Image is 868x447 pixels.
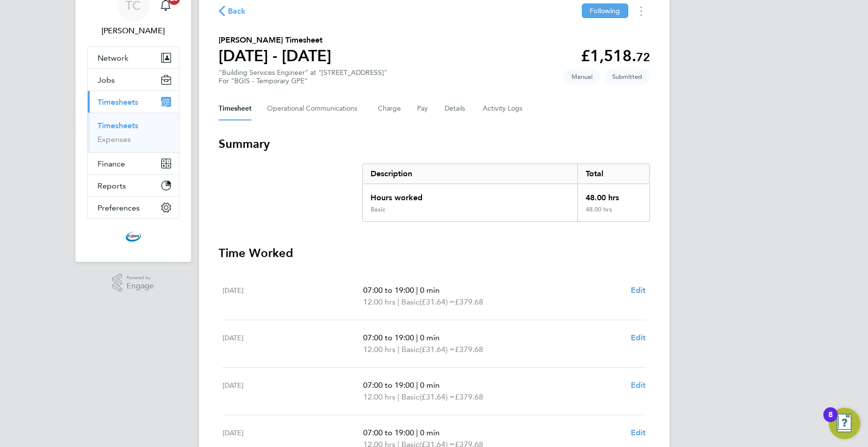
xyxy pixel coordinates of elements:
[445,97,467,120] button: Details
[631,428,646,437] span: Edit
[632,3,650,19] button: Timesheets Menu
[417,97,429,120] button: Pay
[363,428,414,437] span: 07:00 to 19:00
[126,282,154,290] span: Engage
[582,3,628,18] button: Following
[363,297,396,306] span: 12.00 hrs
[267,97,362,120] button: Operational Communications
[363,164,578,184] div: Description
[219,34,331,46] h2: [PERSON_NAME] Timesheet
[219,136,650,152] h3: Summary
[604,69,650,85] span: This timesheet is Submitted.
[98,203,140,212] span: Preferences
[416,428,418,437] span: |
[455,345,483,354] span: £379.68
[88,175,179,196] button: Reports
[416,333,418,342] span: |
[401,391,420,403] span: Basic
[219,46,331,66] h1: [DATE] - [DATE]
[88,113,179,152] div: Timesheets
[455,392,483,401] span: £379.68
[371,206,385,213] div: Basic
[577,164,649,184] div: Total
[420,428,440,437] span: 0 min
[631,284,646,296] a: Edit
[401,296,420,308] span: Basic
[88,91,179,113] button: Timesheets
[577,206,649,221] div: 48.00 hrs
[87,229,179,244] a: Go to home page
[223,284,364,308] div: [DATE]
[98,97,138,107] span: Timesheets
[631,380,646,390] span: Edit
[98,53,128,63] span: Network
[581,47,650,65] app-decimal: £1,518.
[577,184,649,206] div: 48.00 hrs
[88,197,179,218] button: Preferences
[363,285,414,295] span: 07:00 to 19:00
[636,50,650,64] span: 72
[98,181,126,190] span: Reports
[363,345,396,354] span: 12.00 hrs
[363,333,414,342] span: 07:00 to 19:00
[98,121,138,130] a: Timesheets
[420,333,440,342] span: 0 min
[125,229,141,244] img: cbwstaffingsolutions-logo-retina.png
[631,285,646,295] span: Edit
[828,415,833,427] div: 8
[126,274,154,282] span: Powered by
[420,392,455,401] span: (£31.64) =
[219,97,251,120] button: Timesheet
[397,345,399,354] span: |
[401,344,420,355] span: Basic
[483,97,524,120] button: Activity Logs
[98,159,125,168] span: Finance
[631,333,646,342] span: Edit
[223,379,364,403] div: [DATE]
[112,274,154,292] a: Powered byEngage
[397,392,399,401] span: |
[416,380,418,390] span: |
[590,6,620,15] span: Following
[88,47,179,69] button: Network
[564,69,600,85] span: This timesheet was manually created.
[420,380,440,390] span: 0 min
[631,427,646,439] a: Edit
[88,153,179,174] button: Finance
[378,97,401,120] button: Charge
[397,297,399,306] span: |
[219,245,650,261] h3: Time Worked
[223,332,364,355] div: [DATE]
[363,380,414,390] span: 07:00 to 19:00
[88,69,179,91] button: Jobs
[455,297,483,306] span: £379.68
[363,184,578,206] div: Hours worked
[363,392,396,401] span: 12.00 hrs
[829,408,860,439] button: Open Resource Center, 8 new notifications
[420,297,455,306] span: (£31.64) =
[219,69,387,85] div: "Building Services Engineer" at "[STREET_ADDRESS]"
[416,285,418,295] span: |
[631,332,646,344] a: Edit
[98,135,131,144] a: Expenses
[98,75,115,85] span: Jobs
[420,285,440,295] span: 0 min
[87,25,179,37] span: Tom Cheek
[219,5,246,17] button: Back
[631,379,646,391] a: Edit
[420,345,455,354] span: (£31.64) =
[219,77,387,85] div: For "BGIS - Temporary GPE"
[362,164,650,222] div: Summary
[228,5,246,17] span: Back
